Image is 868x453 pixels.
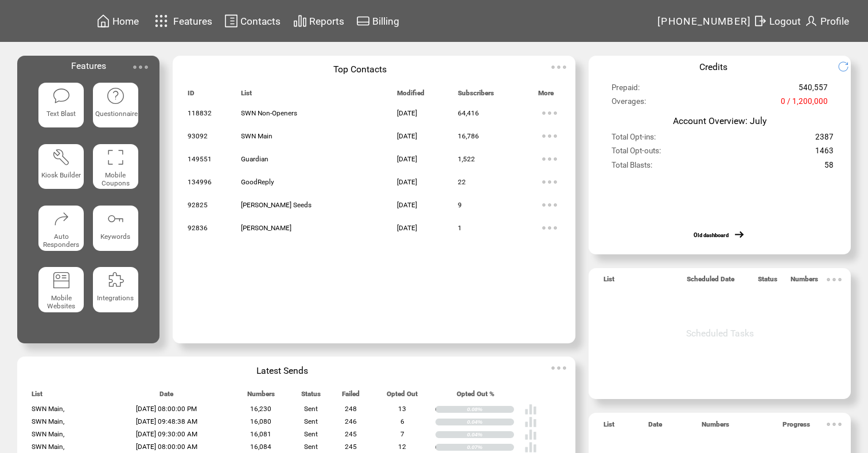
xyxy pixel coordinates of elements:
span: Features [71,60,106,71]
span: Date [648,420,662,433]
span: Status [301,390,321,403]
img: auto-responders.svg [52,210,71,228]
div: 0.04% [467,431,514,438]
a: Integrations [93,267,138,319]
span: Prepaid: [612,83,640,97]
img: ellypsis.svg [547,56,570,79]
span: [DATE] [397,132,417,140]
span: Opted Out % [457,390,495,403]
img: keywords.svg [106,210,124,228]
span: SWN Main [241,132,273,140]
span: 2387 [815,133,834,146]
span: [DATE] 09:30:00 AM [136,430,197,438]
span: List [604,275,614,288]
span: [DATE] [397,224,417,232]
a: Reports [291,12,346,30]
span: 149551 [188,155,212,163]
span: 248 [345,405,357,413]
span: Numbers [791,275,818,288]
span: 245 [345,430,357,438]
span: [PERSON_NAME] Seeds [241,201,312,209]
div: 0.07% [467,444,514,451]
img: ellypsis.svg [823,268,846,291]
span: Opted Out [387,390,418,403]
a: Keywords [93,206,138,258]
img: refresh.png [838,61,858,72]
span: 16,230 [250,405,271,413]
span: Text Blast [46,110,76,118]
span: 16,081 [250,430,271,438]
span: 12 [398,443,406,451]
img: ellypsis.svg [538,171,561,193]
span: 1463 [815,146,834,160]
a: Features [150,10,215,32]
span: Questionnaire [95,110,138,118]
span: Sent [304,443,318,451]
img: features.svg [151,11,172,30]
img: poll%20-%20white.svg [524,403,537,416]
img: ellypsis.svg [547,357,570,380]
span: Total Opt-outs: [612,146,661,160]
span: Failed [342,390,360,403]
div: 0.04% [467,419,514,425]
img: ellypsis.svg [823,413,846,436]
img: ellypsis.svg [538,125,561,148]
span: 0 / 1,200,000 [781,97,828,111]
span: More [538,89,554,102]
span: Top Contacts [333,64,387,75]
span: 22 [458,178,466,186]
a: Auto Responders [38,206,84,258]
a: Profile [803,12,851,30]
span: Total Opt-ins: [612,133,656,146]
span: 13 [398,405,406,413]
span: Progress [783,420,810,433]
span: Latest Sends [256,365,308,376]
span: SWN Main, [32,443,64,451]
span: Features [173,16,212,27]
span: Guardian [241,155,268,163]
span: Status [758,275,777,288]
span: 245 [345,443,357,451]
span: Numbers [247,390,275,403]
span: Date [159,390,173,403]
a: Mobile Websites [38,267,84,319]
span: 16,786 [458,132,479,140]
span: List [32,390,42,403]
img: tool%201.svg [52,148,71,167]
a: Logout [752,12,803,30]
img: mobile-websites.svg [52,271,71,289]
span: Mobile Coupons [102,171,130,187]
a: Contacts [223,12,282,30]
span: 7 [400,430,404,438]
span: 16,080 [250,417,271,425]
span: 92836 [188,224,208,232]
span: SWN Main, [32,405,64,413]
span: Numbers [702,420,729,433]
div: 0.08% [467,406,514,413]
span: SWN Main, [32,430,64,438]
span: Overages: [612,97,646,111]
span: List [604,420,614,433]
span: GoodReply [241,178,274,186]
span: 93092 [188,132,208,140]
span: [DATE] [397,178,417,186]
img: chart.svg [293,14,307,28]
span: 58 [824,161,834,175]
span: Scheduled Date [687,275,734,288]
a: Old dashboard [694,232,729,238]
span: 9 [458,201,462,209]
span: Reports [309,16,344,27]
span: [DATE] [397,109,417,117]
img: creidtcard.svg [356,14,370,28]
span: [DATE] 08:00:00 PM [136,405,197,413]
img: ellypsis.svg [538,216,561,239]
span: Sent [304,430,318,438]
span: SWN Main, [32,417,64,425]
span: 1,522 [458,155,475,163]
a: Kiosk Builder [38,144,84,196]
span: Home [112,16,139,27]
span: Subscribers [458,89,494,102]
span: 6 [400,417,404,425]
a: Mobile Coupons [93,144,138,196]
span: [DATE] [397,155,417,163]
